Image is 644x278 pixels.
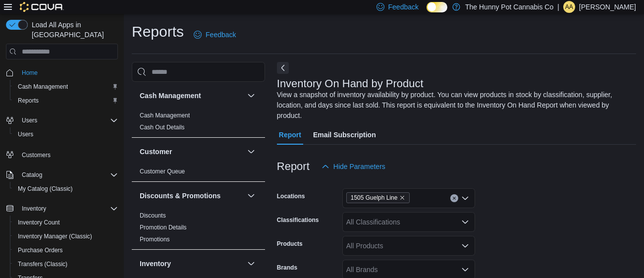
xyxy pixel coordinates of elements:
[18,169,118,181] span: Catalog
[140,112,190,119] a: Cash Management
[10,229,122,243] button: Inventory Manager (Classic)
[22,151,51,159] span: Customers
[277,161,310,172] h3: Report
[14,183,77,195] a: My Catalog (Classic)
[461,218,469,226] button: Open list of options
[14,128,118,140] span: Users
[333,162,385,171] span: Hide Parameters
[14,244,67,256] a: Purchase Orders
[279,125,301,145] span: Report
[14,217,64,228] a: Inventory Count
[140,259,171,269] h3: Inventory
[10,216,122,229] button: Inventory Count
[140,223,187,231] span: Promotion Details
[18,148,118,161] span: Customers
[277,216,319,224] label: Classifications
[140,91,201,101] h3: Cash Management
[557,1,559,13] p: |
[579,1,636,13] p: [PERSON_NAME]
[18,83,68,91] span: Cash Management
[132,22,184,42] h1: Reports
[14,95,43,107] a: Reports
[2,147,122,162] button: Customers
[22,69,38,77] span: Home
[245,258,257,270] button: Inventory
[132,210,265,249] div: Discounts & Promotions
[277,62,289,74] button: Next
[140,191,243,201] button: Discounts & Promotions
[140,111,190,119] span: Cash Management
[140,235,170,243] span: Promotions
[18,203,50,215] button: Inventory
[14,244,118,256] span: Purchase Orders
[14,258,118,270] span: Transfers (Classic)
[10,182,122,196] button: My Catalog (Classic)
[10,257,122,271] button: Transfers (Classic)
[18,67,42,79] a: Home
[190,25,240,45] a: Feedback
[318,157,389,176] button: Hide Parameters
[140,212,166,219] a: Discounts
[14,183,118,195] span: My Catalog (Classic)
[18,149,54,161] a: Customers
[14,230,96,242] a: Inventory Manager (Classic)
[10,80,122,94] button: Cash Management
[18,66,118,79] span: Home
[245,190,257,202] button: Discounts & Promotions
[277,192,305,200] label: Locations
[461,266,469,274] button: Open list of options
[461,242,469,250] button: Open list of options
[351,193,398,203] span: 1505 Guelph Line
[140,191,220,201] h3: Discounts & Promotions
[20,2,64,12] img: Cova
[277,78,424,90] h3: Inventory On Hand by Product
[10,94,122,108] button: Reports
[565,1,573,13] span: AA
[245,146,257,158] button: Customer
[450,194,458,202] button: Clear input
[388,2,419,12] span: Feedback
[427,2,447,12] input: Dark Mode
[140,124,185,131] a: Cash Out Details
[140,147,243,157] button: Customer
[313,125,376,145] span: Email Subscription
[132,110,265,137] div: Cash Management
[14,128,37,140] a: Users
[14,81,72,93] a: Cash Management
[461,194,469,202] button: Open list of options
[140,224,187,231] a: Promotion Details
[427,12,427,13] span: Dark Mode
[10,127,122,141] button: Users
[140,123,185,131] span: Cash Out Details
[22,171,42,179] span: Catalog
[399,195,405,201] button: Remove 1505 Guelph Line from selection in this group
[18,260,67,268] span: Transfers (Classic)
[2,168,122,182] button: Catalog
[14,81,118,93] span: Cash Management
[14,258,71,270] a: Transfers (Classic)
[132,166,265,181] div: Customer
[18,232,92,240] span: Inventory Manager (Classic)
[2,113,122,127] button: Users
[140,168,185,175] a: Customer Queue
[140,212,166,220] span: Discounts
[277,240,303,248] label: Products
[277,90,631,121] div: View a snapshot of inventory availability by product. You can view products in stock by classific...
[206,30,236,40] span: Feedback
[2,202,122,216] button: Inventory
[22,116,37,124] span: Users
[18,219,60,226] span: Inventory Count
[18,97,39,105] span: Reports
[140,236,170,243] a: Promotions
[140,259,243,269] button: Inventory
[14,95,118,107] span: Reports
[22,205,46,213] span: Inventory
[18,169,46,181] button: Catalog
[277,264,297,272] label: Brands
[28,20,118,40] span: Load All Apps in [GEOGRAPHIC_DATA]
[18,114,118,126] span: Users
[14,217,118,228] span: Inventory Count
[140,91,243,101] button: Cash Management
[346,192,410,203] span: 1505 Guelph Line
[2,65,122,80] button: Home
